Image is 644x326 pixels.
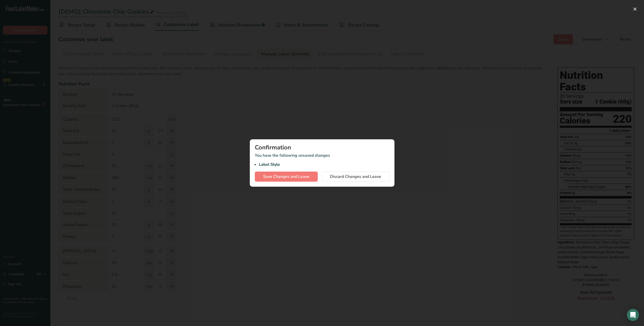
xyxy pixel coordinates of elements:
[255,144,389,150] div: Confirmation
[322,172,389,182] button: Discard Changes and Leave
[255,152,389,168] p: You have the following unsaved changes
[259,161,389,168] li: Label Style
[263,174,309,180] span: Save Changes and Leave
[255,172,318,182] button: Save Changes and Leave
[627,309,639,321] div: Open Intercom Messenger
[330,174,381,180] span: Discard Changes and Leave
